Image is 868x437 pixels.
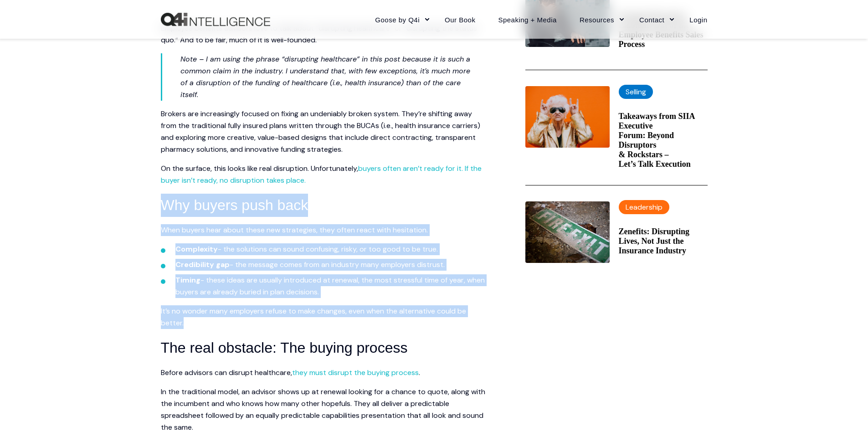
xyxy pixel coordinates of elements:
span: Brokers are increasingly focused on fixing an undeniably broken system. They’re shifting away fro... [161,109,480,154]
li: - the solutions can sound confusing, risky, or too good to be true. [175,243,489,255]
label: Selling [619,85,653,99]
label: Leadership [619,200,669,214]
li: - these ideas are usually introduced at renewal, the most stressful time of year, when buyers are... [175,274,489,298]
p: In the traditional model, an advisor shows up at renewal looking for a chance to quote, along wit... [161,386,489,433]
p: Before advisors can disrupt healthcare, . [161,367,489,379]
span: On the surface, this looks like real disruption. Unfortunately, [161,164,482,185]
img: Q4intelligence, LLC logo [161,13,270,26]
a: Back to Home [161,13,270,26]
a: they must disrupt the buying process [292,368,419,377]
a: buyers often aren’t ready for it. If the buyer isn’t ready, no disruption takes place. [161,164,482,185]
h3: Why buyers push back [161,194,489,217]
h3: The real obstacle: The buying process [161,336,489,360]
p: When buyers hear about these new strategies, they often react with hesitation. [161,224,489,236]
strong: Timing [175,275,200,285]
strong: Complexity [175,244,218,254]
em: Note – I am using the phrase “disrupting healthcare” in this post because it is such a common cla... [180,54,470,99]
strong: Credibility gap [175,260,230,269]
a: Takeaways from SIIA Executive Forum: Beyond Disruptors & Rockstars – Let’s Talk Execution [619,112,708,169]
span: Employee benefits advisors love to talk about “disrupting healthcare” or “disrupting the status q... [161,23,477,45]
p: It’s no wonder many employers refuse to make changes, even when the alternative could be better. [161,305,489,329]
a: Zenefits: Disrupting Lives, Not Just the Insurance Industry [619,227,708,256]
li: - the message comes from an industry many employers distrust. [175,259,489,271]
